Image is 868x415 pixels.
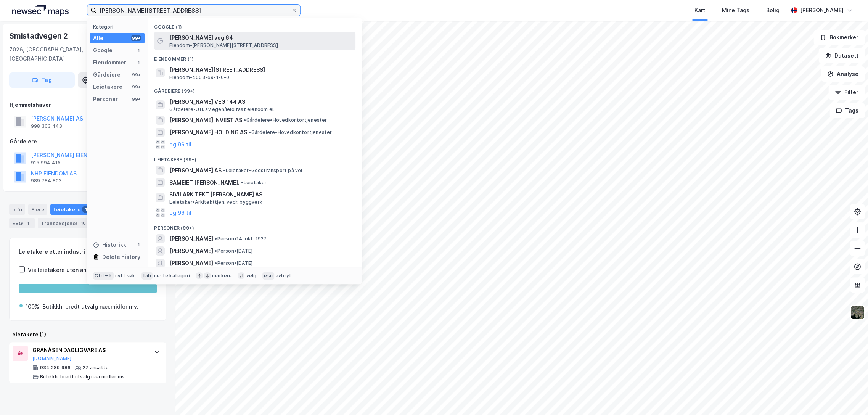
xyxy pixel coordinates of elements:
[96,5,291,16] input: Søk på adresse, matrikkel, gårdeiere, leietakere eller personer
[169,128,247,137] span: [PERSON_NAME] HOLDING AS
[829,103,865,118] button: Tags
[141,272,153,280] div: tab
[83,365,109,371] div: 27 ansatte
[9,204,25,215] div: Info
[813,30,865,45] button: Bokmerker
[131,35,141,41] div: 99+
[169,74,229,80] span: Eiendom • 4003-69-1-0-0
[215,260,252,266] span: Person • [DATE]
[169,33,352,42] span: [PERSON_NAME] veg 64
[9,72,75,88] button: Tag
[79,219,87,227] div: 10
[135,47,141,53] div: 1
[241,180,243,185] span: •
[169,116,242,125] span: [PERSON_NAME] INVEST AS
[24,219,32,227] div: 1
[148,151,362,164] div: Leietakere (99+)
[215,236,267,242] span: Person • 14. okt. 1927
[50,204,93,215] div: Leietakere
[215,248,252,254] span: Person • [DATE]
[169,246,213,256] span: [PERSON_NAME]
[244,117,246,123] span: •
[169,97,352,106] span: [PERSON_NAME] VEG 144 AS
[9,330,166,339] div: Leietakere (1)
[9,30,69,42] div: Smistadvegen 2
[131,84,141,90] div: 99+
[93,58,126,67] div: Eiendommer
[169,259,213,268] span: [PERSON_NAME]
[93,82,122,92] div: Leietakere
[93,34,103,43] div: Alle
[38,218,90,228] div: Transaksjoner
[148,82,362,96] div: Gårdeiere (99+)
[830,378,868,415] iframe: Chat Widget
[818,48,865,63] button: Datasett
[169,106,275,113] span: Gårdeiere • Utl. av egen/leid fast eiendom el.
[722,6,749,15] div: Mine Tags
[154,273,190,279] div: neste kategori
[169,65,352,74] span: [PERSON_NAME][STREET_ADDRESS]
[223,167,302,174] span: Leietaker • Godstransport på vei
[10,100,166,109] div: Hjemmelshaver
[93,240,126,249] div: Historikk
[249,129,332,135] span: Gårdeiere • Hovedkontortjenester
[246,273,256,279] div: velg
[249,129,251,135] span: •
[28,204,47,215] div: Eiere
[93,70,121,79] div: Gårdeiere
[821,66,865,82] button: Analyse
[131,72,141,78] div: 99+
[223,167,225,173] span: •
[9,45,108,63] div: 7026, [GEOGRAPHIC_DATA], [GEOGRAPHIC_DATA]
[31,160,61,166] div: 915 994 415
[169,42,278,48] span: Eiendom • [PERSON_NAME][STREET_ADDRESS]
[169,140,191,149] button: og 96 til
[215,260,217,266] span: •
[40,365,71,371] div: 934 289 986
[169,178,240,187] span: SAMEIET [PERSON_NAME].
[244,117,327,123] span: Gårdeiere • Hovedkontortjenester
[148,18,362,32] div: Google (1)
[28,265,100,275] div: Vis leietakere uten ansatte
[93,24,145,30] div: Kategori
[26,302,39,311] div: 100%
[115,273,135,279] div: nytt søk
[10,137,166,146] div: Gårdeiere
[276,273,291,279] div: avbryt
[262,272,274,280] div: esc
[32,355,72,362] button: [DOMAIN_NAME]
[850,305,865,320] img: 9k=
[215,248,217,254] span: •
[93,46,113,55] div: Google
[12,5,69,16] img: logo.a4113a55bc3d86da70a041830d287a7e.svg
[828,85,865,100] button: Filter
[31,178,62,184] div: 989 784 803
[169,190,352,199] span: SIVILARKITEKT [PERSON_NAME] AS
[148,219,362,233] div: Personer (99+)
[40,374,126,380] div: Butikkh. bredt utvalg nær.midler mv.
[169,234,213,243] span: [PERSON_NAME]
[131,96,141,102] div: 99+
[135,60,141,66] div: 1
[32,346,146,355] div: GRANÅSEN DAGLIGVARE AS
[31,123,62,129] div: 998 303 443
[9,218,35,228] div: ESG
[102,253,140,262] div: Delete history
[212,273,232,279] div: markere
[830,378,868,415] div: Kontrollprogram for chat
[135,242,141,248] div: 1
[241,180,267,186] span: Leietaker
[169,208,191,217] button: og 96 til
[215,236,217,241] span: •
[694,6,705,15] div: Kart
[148,50,362,64] div: Eiendommer (1)
[169,166,222,175] span: [PERSON_NAME] AS
[42,302,138,311] div: Butikkh. bredt utvalg nær.midler mv.
[82,206,90,213] div: 1
[169,199,262,205] span: Leietaker • Arkitekttjen. vedr. byggverk
[93,272,114,280] div: Ctrl + k
[93,95,118,104] div: Personer
[800,6,844,15] div: [PERSON_NAME]
[766,6,780,15] div: Bolig
[19,247,157,256] div: Leietakere etter industri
